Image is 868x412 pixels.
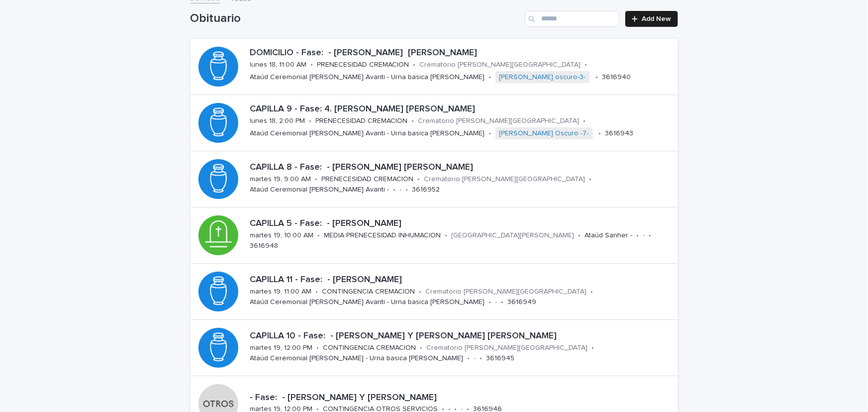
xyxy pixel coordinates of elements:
[250,129,485,138] p: Ataúd Ceremonial [PERSON_NAME] Avanti - Urna basica [PERSON_NAME]
[452,231,575,240] p: [GEOGRAPHIC_DATA][PERSON_NAME]
[489,73,491,82] p: •
[499,129,589,138] a: [PERSON_NAME] Oscuro -7-
[579,231,581,240] p: •
[250,242,279,250] p: 3616948
[316,117,408,125] p: PRENECESIDAD CREMACION
[501,298,504,307] p: •
[250,104,674,115] p: CAPILLA 9 - Fase: 4. [PERSON_NAME] [PERSON_NAME]
[591,288,593,296] p: •
[250,331,674,342] p: CAPILLA 10 - Fase: - [PERSON_NAME] Y [PERSON_NAME] [PERSON_NAME]
[585,231,633,240] p: Ataúd Sanher -
[643,231,645,240] p: -
[250,48,674,59] p: DOMICILIO - Fase: - [PERSON_NAME] [PERSON_NAME]
[315,175,318,184] p: •
[316,288,318,296] p: •
[322,288,415,296] p: CONTINGENCIA CREMACION
[489,129,491,138] p: •
[420,344,423,352] p: •
[625,11,677,27] a: Add New
[250,218,674,229] p: CAPILLA 5 - Fase: - [PERSON_NAME]
[309,117,312,125] p: •
[250,275,674,286] p: CAPILLA 11 - Fase: - [PERSON_NAME]
[583,117,586,125] p: •
[413,61,416,69] p: •
[250,354,464,363] p: Ataúd Ceremonial [PERSON_NAME] - Urna basica [PERSON_NAME]
[489,298,491,307] p: •
[649,231,652,240] p: •
[424,175,585,184] p: Crematorio [PERSON_NAME][GEOGRAPHIC_DATA]
[250,162,674,173] p: CAPILLA 8 - Fase: - [PERSON_NAME] [PERSON_NAME]
[592,344,594,352] p: •
[250,61,307,69] p: lunes 18, 11:00 AM
[412,186,440,194] p: 3616952
[602,73,631,82] p: 3616940
[525,11,619,27] input: Search
[250,186,389,194] p: Ataúd Ceremonial [PERSON_NAME] Avanti -
[323,344,416,352] p: CONTINGENCIA CREMACION
[420,61,581,69] p: Crematorio [PERSON_NAME][GEOGRAPHIC_DATA]
[250,73,485,82] p: Ataúd Ceremonial [PERSON_NAME] Avanti - Urna basica [PERSON_NAME]
[400,186,402,194] p: -
[250,393,674,404] p: - Fase: - [PERSON_NAME] Y [PERSON_NAME]
[468,354,470,363] p: •
[406,186,408,194] p: •
[318,231,320,240] p: •
[250,298,485,307] p: Ataúd Ceremonial [PERSON_NAME] Avanti - Urna basica [PERSON_NAME]
[412,117,414,125] p: •
[250,231,314,240] p: martes 19, 10:00 AM
[508,298,537,307] p: 3616949
[445,231,448,240] p: •
[637,231,639,240] p: •
[250,344,313,352] p: martes 19, 12:00 PM
[474,354,476,363] p: -
[427,344,588,352] p: Crematorio [PERSON_NAME][GEOGRAPHIC_DATA]
[393,186,396,194] p: •
[324,231,441,240] p: MEDIA PRENECESIDAD INHUMACION
[191,151,678,207] a: CAPILLA 8 - Fase: - [PERSON_NAME] [PERSON_NAME]martes 19, 9:00 AM•PRENECESIDAD CREMACION•Cremator...
[596,73,598,82] p: •
[250,175,311,184] p: martes 19, 9:00 AM
[191,95,678,151] a: CAPILLA 9 - Fase: 4. [PERSON_NAME] [PERSON_NAME]lunes 18, 2:00 PM•PRENECESIDAD CREMACION•Cremator...
[418,117,579,125] p: Crematorio [PERSON_NAME][GEOGRAPHIC_DATA]
[499,73,586,82] a: [PERSON_NAME] oscuro-3-
[589,175,592,184] p: •
[585,61,587,69] p: •
[191,39,678,95] a: DOMICILIO - Fase: - [PERSON_NAME] [PERSON_NAME]lunes 18, 11:00 AM•PRENECESIDAD CREMACION•Cremator...
[317,344,319,352] p: •
[426,288,587,296] p: Crematorio [PERSON_NAME][GEOGRAPHIC_DATA]
[642,15,672,22] span: Add New
[191,207,678,264] a: CAPILLA 5 - Fase: - [PERSON_NAME]martes 19, 10:00 AM•MEDIA PRENECESIDAD INHUMACION•[GEOGRAPHIC_DA...
[250,288,312,296] p: martes 19, 11:00 AM
[250,117,305,125] p: lunes 18, 2:00 PM
[419,288,422,296] p: •
[486,354,515,363] p: 3616945
[480,354,482,363] p: •
[311,61,313,69] p: •
[191,264,678,320] a: CAPILLA 11 - Fase: - [PERSON_NAME]martes 19, 11:00 AM•CONTINGENCIA CREMACION•Crematorio [PERSON_N...
[599,129,601,138] p: •
[418,175,420,184] p: •
[191,11,521,26] h1: Obituario
[317,61,409,69] p: PRENECESIDAD CREMACION
[322,175,414,184] p: PRENECESIDAD CREMACION
[495,298,497,307] p: -
[605,129,634,138] p: 3616943
[191,320,678,376] a: CAPILLA 10 - Fase: - [PERSON_NAME] Y [PERSON_NAME] [PERSON_NAME]martes 19, 12:00 PM•CONTINGENCIA ...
